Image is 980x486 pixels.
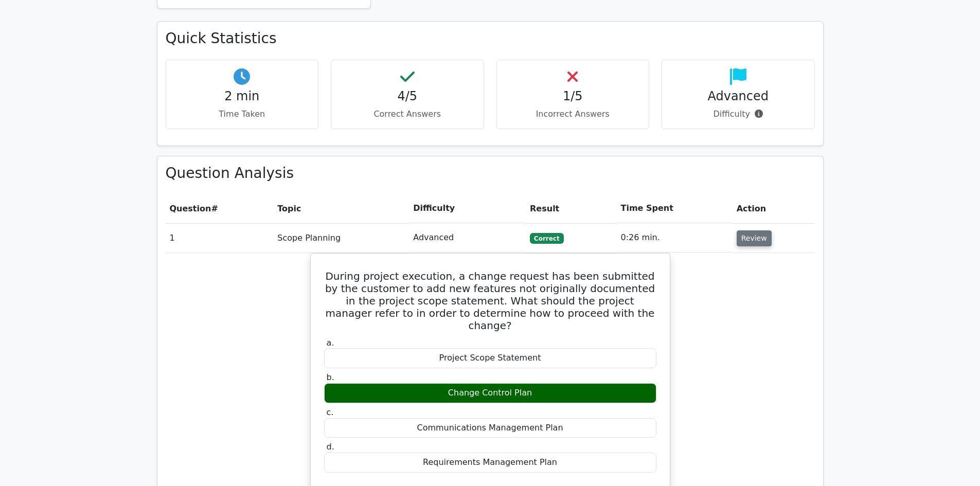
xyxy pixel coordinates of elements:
[670,89,806,104] h4: Advanced
[324,453,656,473] div: Requirements Management Plan
[409,194,526,223] th: Difficulty
[166,223,274,253] td: 1
[340,89,475,104] h4: 4/5
[324,418,656,438] div: Communications Management Plan
[273,194,409,223] th: Topic
[409,223,526,253] td: Advanced
[170,204,211,213] span: Question
[340,108,475,120] p: Correct Answers
[617,223,733,253] td: 0:26 min.
[166,30,815,47] h3: Quick Statistics
[526,194,617,223] th: Result
[327,442,334,452] span: d.
[323,270,657,332] h5: During project execution, a change request has been submitted by the customer to add new features...
[327,338,334,348] span: a.
[327,372,334,382] span: b.
[530,233,563,243] span: Correct
[670,108,806,120] p: Difficulty
[617,194,733,223] th: Time Spent
[166,194,274,223] th: #
[324,383,656,403] div: Change Control Plan
[737,230,772,246] button: Review
[505,89,641,104] h4: 1/5
[327,407,334,417] span: c.
[733,194,815,223] th: Action
[174,108,310,120] p: Time Taken
[166,165,815,182] h3: Question Analysis
[505,108,641,120] p: Incorrect Answers
[174,89,310,104] h4: 2 min
[324,348,656,368] div: Project Scope Statement
[273,223,409,253] td: Scope Planning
